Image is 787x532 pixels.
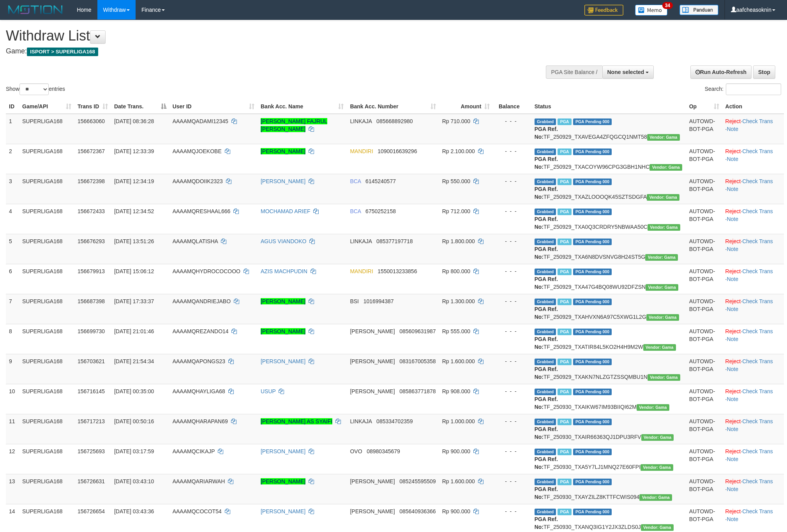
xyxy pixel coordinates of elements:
[78,418,105,424] span: 156717213
[535,239,556,245] span: Grabbed
[399,328,436,334] span: Copy 085609631987 to clipboard
[6,474,19,504] td: 13
[78,268,105,274] span: 156679913
[637,404,669,411] span: Vendor URL: https://trx31.1velocity.biz
[722,384,784,414] td: · ·
[173,178,223,184] span: AAAAMQDOIIK2323
[686,264,722,294] td: AUTOWD-BOT-PGA
[742,118,773,124] a: Check Trans
[725,328,741,334] a: Reject
[686,294,722,324] td: AUTOWD-BOT-PGA
[531,414,686,444] td: TF_250930_TXAIR66363QJ1DPU3RFV
[442,178,470,184] span: Rp 550.000
[646,314,679,321] span: Vendor URL: https://trx31.1velocity.biz
[496,387,528,395] div: - - -
[573,359,612,365] span: PGA Pending
[558,329,571,335] span: Marked by aafchhiseyha
[78,448,105,454] span: 156725693
[558,269,571,275] span: Marked by aafsengchandara
[173,118,228,124] span: AAAAMQADAMI12345
[647,194,679,201] span: Vendor URL: https://trx31.1velocity.biz
[558,118,571,125] span: Marked by aafchhiseyha
[442,358,475,364] span: Rp 1.600.000
[173,448,215,454] span: AAAAMQCIKAJP
[742,448,773,454] a: Check Trans
[558,239,571,245] span: Marked by aafsoycanthlai
[727,516,738,522] a: Note
[114,268,154,274] span: [DATE] 15:06:12
[535,456,558,470] b: PGA Ref. No:
[535,118,556,125] span: Grabbed
[649,164,682,171] span: Vendor URL: https://trx31.1velocity.biz
[607,69,644,75] span: None selected
[173,298,231,304] span: AAAAMQANDRIEJABO
[742,208,773,214] a: Check Trans
[350,478,395,484] span: [PERSON_NAME]
[742,298,773,304] a: Check Trans
[535,336,558,350] b: PGA Ref. No:
[727,246,738,252] a: Note
[350,208,361,214] span: BCA
[535,126,558,140] b: PGA Ref. No:
[19,264,74,294] td: SUPERLIGA168
[114,478,154,484] span: [DATE] 03:43:10
[535,216,558,230] b: PGA Ref. No:
[19,83,49,95] select: Showentries
[535,269,556,275] span: Grabbed
[722,354,784,384] td: · ·
[78,358,105,364] span: 156703621
[19,234,74,264] td: SUPERLIGA168
[6,174,19,204] td: 3
[78,298,105,304] span: 156687398
[347,99,439,114] th: Bank Acc. Number: activate to sort column ascending
[727,156,738,162] a: Note
[558,359,571,365] span: Marked by aafchhiseyha
[686,174,722,204] td: AUTOWD-BOT-PGA
[535,389,556,395] span: Grabbed
[6,324,19,354] td: 8
[558,419,571,425] span: Marked by aafnonsreyleab
[442,388,470,394] span: Rp 908.000
[742,508,773,514] a: Check Trans
[6,4,65,16] img: MOTION_logo.png
[496,117,528,125] div: - - -
[19,444,74,474] td: SUPERLIGA168
[573,179,612,185] span: PGA Pending
[365,178,396,184] span: Copy 6145240577 to clipboard
[439,99,493,114] th: Amount: activate to sort column ascending
[496,147,528,155] div: - - -
[535,426,558,440] b: PGA Ref. No:
[558,389,571,395] span: Marked by aafchhiseyha
[378,268,417,274] span: Copy 1550013233856 to clipboard
[261,418,332,424] a: [PERSON_NAME] AS SYAIFI
[496,237,528,245] div: - - -
[573,269,612,275] span: PGA Pending
[496,327,528,335] div: - - -
[742,268,773,274] a: Check Trans
[399,388,436,394] span: Copy 085863771878 to clipboard
[722,204,784,234] td: · ·
[573,329,612,335] span: PGA Pending
[725,448,741,454] a: Reject
[173,388,225,394] span: AAAAMQHAYLIGA68
[686,384,722,414] td: AUTOWD-BOT-PGA
[531,234,686,264] td: TF_250929_TXA6N8DVSNVG8H24ST5G
[173,328,229,334] span: AAAAMQREZANDO14
[573,389,612,395] span: PGA Pending
[722,414,784,444] td: · ·
[261,298,305,304] a: [PERSON_NAME]
[722,474,784,504] td: · ·
[6,144,19,174] td: 2
[722,234,784,264] td: · ·
[725,148,741,154] a: Reject
[78,208,105,214] span: 156672433
[6,99,19,114] th: ID
[531,384,686,414] td: TF_250930_TXAIKW67IM93BIIQI62M
[350,388,395,394] span: [PERSON_NAME]
[753,65,775,79] a: Stop
[114,328,154,334] span: [DATE] 21:01:46
[261,118,327,132] a: [PERSON_NAME] FAJRUL [PERSON_NAME]
[399,358,436,364] span: Copy 083167005358 to clipboard
[573,209,612,215] span: PGA Pending
[690,65,752,79] a: Run Auto-Refresh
